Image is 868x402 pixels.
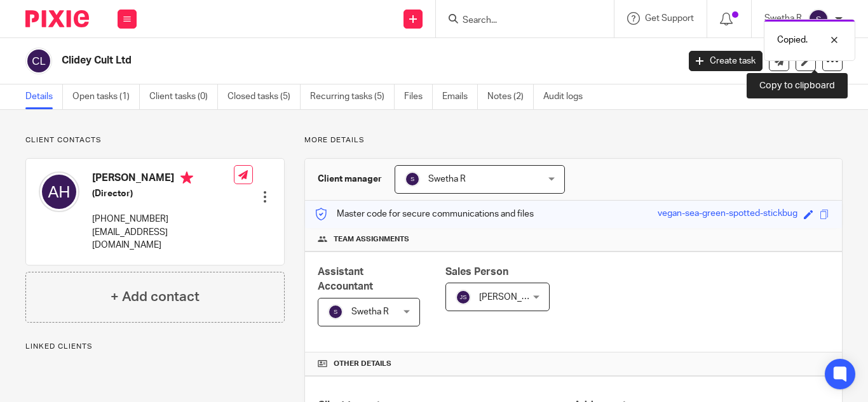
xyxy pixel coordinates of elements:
[334,359,391,369] span: Other details
[543,84,592,109] a: Audit logs
[25,10,89,27] img: Pixie
[92,187,234,200] h5: (Director)
[72,84,140,109] a: Open tasks (1)
[328,304,343,319] img: svg%3E
[180,171,193,184] i: Primary
[318,267,373,291] span: Assistant Accountant
[334,234,409,245] span: Team assignments
[351,307,389,316] span: Swetha R
[404,84,433,109] a: Files
[25,48,52,74] img: svg%3E
[456,290,471,305] img: svg%3E
[25,342,285,352] p: Linked clients
[442,84,478,109] a: Emails
[149,84,218,109] a: Client tasks (0)
[658,207,797,222] div: vegan-sea-green-spotted-stickbug
[487,84,534,109] a: Notes (2)
[92,171,234,187] h4: [PERSON_NAME]
[428,175,466,184] span: Swetha R
[111,287,200,307] h4: + Add contact
[62,54,548,67] h2: Clidey Cult Ltd
[318,173,382,185] h3: Client manager
[227,84,301,109] a: Closed tasks (5)
[479,293,549,302] span: [PERSON_NAME]
[92,226,234,252] p: [EMAIL_ADDRESS][DOMAIN_NAME]
[25,135,285,145] p: Client contacts
[25,84,63,109] a: Details
[445,267,508,277] span: Sales Person
[304,135,843,145] p: More details
[689,51,763,71] a: Create task
[310,84,395,109] a: Recurring tasks (5)
[92,213,234,225] p: [PHONE_NUMBER]
[808,9,829,29] img: svg%3E
[777,34,808,46] p: Copied.
[39,171,79,212] img: svg%3E
[315,208,534,220] p: Master code for secure communications and files
[405,171,420,187] img: svg%3E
